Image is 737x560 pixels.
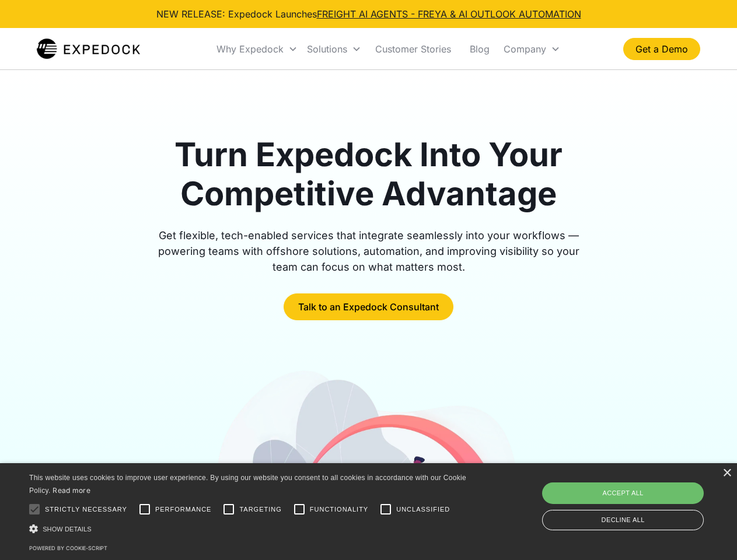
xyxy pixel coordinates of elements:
[396,505,450,514] span: Unclassified
[45,505,127,514] span: Strictly necessary
[499,29,565,69] div: Company
[310,505,368,514] span: Functionality
[37,37,140,61] img: Expedock Logo
[29,545,107,551] a: Powered by cookie-script
[216,43,284,55] div: Why Expedock
[239,505,281,514] span: Targeting
[145,228,593,275] div: Get flexible, tech-enabled services that integrate seamlessly into your workflows — powering team...
[543,434,737,560] iframe: Chat Widget
[53,486,90,495] a: Read more
[29,474,466,495] span: This website uses cookies to improve user experience. By using our website you consent to all coo...
[504,43,546,55] div: Company
[460,29,499,69] a: Blog
[317,8,581,20] a: FREIGHT AI AGENTS - FREYA & AI OUTLOOK AUTOMATION
[156,7,581,21] div: NEW RELEASE: Expedock Launches
[155,505,212,514] span: Performance
[212,29,302,69] div: Why Expedock
[302,29,366,69] div: Solutions
[37,37,140,61] a: home
[43,526,92,533] span: Show details
[284,293,453,320] a: Talk to an Expedock Consultant
[307,43,347,55] div: Solutions
[145,135,593,213] h1: Turn Expedock Into Your Competitive Advantage
[623,38,700,60] a: Get a Demo
[366,29,460,69] a: Customer Stories
[29,523,470,535] div: Show details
